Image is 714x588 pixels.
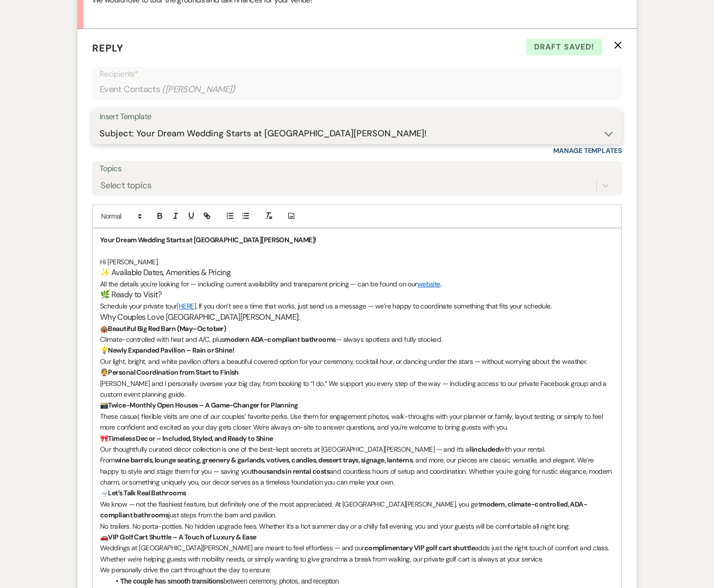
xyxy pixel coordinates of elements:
span: Hi [PERSON_NAME], [100,257,158,266]
p: All the details you're looking for — including current availability and transparent pricing — can... [100,279,614,289]
strong: The couple has smooth transitions [120,577,224,585]
p: No trailers. No porta-potties. No hidden upgrade fees. Whether it's a hot summer day or a chilly ... [100,521,614,532]
p: Whether we're helping guests with mobility needs, or simply wanting to give grandma a break from ... [100,554,614,564]
span: ( [PERSON_NAME] ) [162,83,235,96]
a: website [417,280,440,288]
a: [HERE [177,302,194,310]
p: 🚗 [100,532,614,542]
h3: 🌿 Ready to Visit? [100,289,614,301]
span: Reply [92,42,124,54]
span: Our thoughtfully curated décor collection is one of the best-kept secrets at [GEOGRAPHIC_DATA][PE... [100,445,472,454]
strong: complimentary VIP golf cart shuttle [364,543,475,552]
strong: Let’s Talk Real Bathrooms [108,488,186,497]
strong: Personal Coordination from Start to Finish [108,368,238,377]
p: 💡 [100,345,614,356]
span: Weddings at [GEOGRAPHIC_DATA][PERSON_NAME] are meant to feel effortless — and our [100,543,364,552]
div: Select topics [101,179,152,192]
span: Our light, bright, and white pavilion offers a beautiful covered option for your ceremony, cockta... [100,357,587,366]
span: 👰 [100,368,108,377]
h3: Why Couples Love [GEOGRAPHIC_DATA][PERSON_NAME]: [100,312,614,323]
p: Recipients* [100,68,614,80]
strong: wine barrels, lounge seating, greenery & garlands, votives, candles, dessert trays, signage, lant... [115,456,412,464]
strong: Twice-Monthly Open Houses – A Game-Changer for Planning [108,401,298,409]
span: 📸 [100,401,108,409]
strong: VIP Golf Cart Shuttle – A Touch of Luxury & Ease [108,533,256,541]
li: between ceremony, photos, and reception [110,576,614,587]
p: We personally drive the cart throughout the day to ensure: [100,564,614,575]
span: These casual, flexible visits are one of our couples’ favorite perks. Use them for engagement pho... [100,412,605,432]
strong: Your Dream Wedding Starts at [GEOGRAPHIC_DATA][PERSON_NAME]! [100,235,316,244]
label: Topics [100,162,614,176]
p: Schedule your private tour ]. If you don’t see a time that works, just send us a message — we’re ... [100,301,614,311]
div: Event Contacts [100,80,614,99]
a: Manage Templates [553,146,622,155]
strong: Timeless Decor – Included, Styled, and Ready to Shine [108,434,273,443]
p: 🚽 [100,487,614,498]
span: [PERSON_NAME] and I personally oversee your big day, from booking to “I do.” We support you every... [100,379,608,399]
p: with your rental. [100,444,614,455]
span: We know — not the flashiest feature, but definitely one of the most appreciated. At [GEOGRAPHIC_D... [100,500,480,509]
div: Insert Template [100,110,614,124]
strong: Newly Expanded Pavilion – Rain or Shine! [108,346,234,355]
strong: thousands in rental costs [251,467,330,476]
strong: included [472,445,500,454]
span: 🎀 [100,434,108,443]
h3: ✨ Available Dates, Amenities & Pricing [100,267,614,279]
p: 🛖 [100,323,614,334]
p: From , and more, our pieces are classic, versatile, and elegant. We’re happy to style and stage t... [100,455,614,487]
p: adds just the right touch of comfort and class. [100,542,614,553]
span: Draft saved! [526,39,602,55]
span: Climate-controlled with heat and A/C, plus [100,335,224,344]
strong: Beautiful Big Red Barn (May–October) [108,324,226,333]
strong: modern ADA-compliant bathrooms [224,335,335,344]
p: — always spotless and fully stocked. [100,334,614,345]
p: just steps from the barn and pavilion. [100,499,614,521]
